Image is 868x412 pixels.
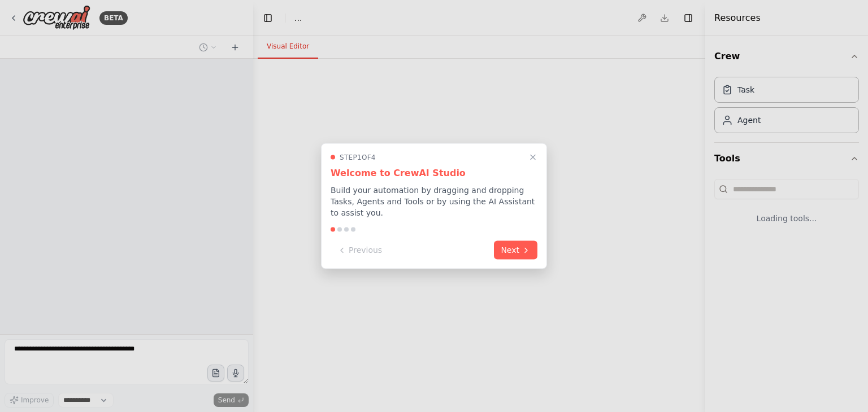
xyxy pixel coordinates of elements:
[526,151,540,164] button: Close walkthrough
[331,185,537,218] p: Build your automation by dragging and dropping Tasks, Agents and Tools or by using the AI Assista...
[260,10,276,26] button: Hide left sidebar
[494,241,537,260] button: Next
[340,153,376,162] span: Step 1 of 4
[331,166,537,180] h3: Welcome to CrewAI Studio
[331,241,389,260] button: Previous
